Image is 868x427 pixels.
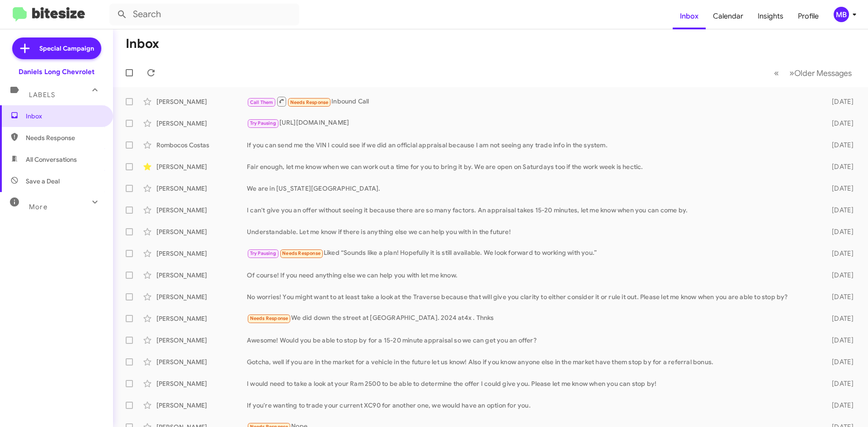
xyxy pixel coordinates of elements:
div: Gotcha, well if you are in the market for a vehicle in the future let us know! Also if you know a... [247,357,817,366]
div: I can't give you an offer without seeing it because there are so many factors. An appraisal takes... [247,206,817,215]
span: Call Them [250,99,274,105]
span: Older Messages [794,68,852,78]
div: [DATE] [817,184,861,193]
div: [PERSON_NAME] [156,271,247,280]
span: » [789,67,794,79]
button: MB [826,7,858,22]
span: More [29,203,47,211]
div: [PERSON_NAME] [156,206,247,215]
a: Special Campaign [12,38,101,59]
div: [PERSON_NAME] [156,227,247,236]
div: Of course! If you need anything else we can help you with let me know. [247,271,817,280]
button: Next [784,64,857,82]
span: Try Pausing [250,250,276,256]
div: Awesome! Would you be able to stop by for a 15-20 minute appraisal so we can get you an offer? [247,336,817,345]
div: [DATE] [817,379,861,388]
div: [PERSON_NAME] [156,97,247,106]
div: [PERSON_NAME] [156,401,247,410]
div: Daniels Long Chevrolet [19,67,94,76]
div: [DATE] [817,314,861,323]
div: [DATE] [817,401,861,410]
div: Rombocos Costas [156,141,247,150]
span: Labels [29,91,55,99]
div: [DATE] [817,336,861,345]
div: [DATE] [817,141,861,150]
div: If you're wanting to trade your current XC90 for another one, we would have an option for you. [247,401,817,410]
button: Previous [769,64,784,82]
div: [URL][DOMAIN_NAME] [247,118,817,128]
span: Inbox [26,112,103,121]
div: [PERSON_NAME] [156,379,247,388]
a: Profile [791,3,826,29]
div: [PERSON_NAME] [156,314,247,323]
div: [DATE] [817,357,861,366]
span: Needs Response [290,99,329,105]
div: [DATE] [817,227,861,236]
div: Inbound Call [247,96,817,107]
div: No worries! You might want to at least take a look at the Traverse because that will give you cla... [247,292,817,301]
h1: Inbox [126,37,159,51]
div: [PERSON_NAME] [156,162,247,171]
div: [DATE] [817,97,861,106]
span: Needs Response [250,315,288,321]
div: Liked “Sounds like a plan! Hopefully it is still available. We look forward to working with you.” [247,248,817,258]
span: Needs Response [26,133,103,142]
input: Search [109,4,299,25]
div: [PERSON_NAME] [156,249,247,258]
span: All Conversations [26,155,77,164]
div: [PERSON_NAME] [156,292,247,301]
div: We are in [US_STATE][GEOGRAPHIC_DATA]. [247,184,817,193]
div: [DATE] [817,249,861,258]
div: We did down the street at [GEOGRAPHIC_DATA]. 2024 at4x . Thnks [247,313,817,324]
div: [DATE] [817,119,861,128]
span: Needs Response [282,250,321,256]
div: If you can send me the VIN I could see if we did an official appraisal because I am not seeing an... [247,141,817,150]
div: MB [834,7,849,22]
div: [DATE] [817,271,861,280]
div: [DATE] [817,292,861,301]
div: [DATE] [817,206,861,215]
a: Insights [750,3,791,29]
div: [DATE] [817,162,861,171]
nav: Page navigation example [769,64,857,82]
span: « [774,67,779,79]
div: [PERSON_NAME] [156,119,247,128]
a: Inbox [673,3,706,29]
span: Try Pausing [250,120,276,126]
div: Fair enough, let me know when we can work out a time for you to bring it by. We are open on Satur... [247,162,817,171]
div: I would need to take a look at your Ram 2500 to be able to determine the offer I could give you. ... [247,379,817,388]
span: Special Campaign [39,44,94,53]
div: [PERSON_NAME] [156,184,247,193]
span: Save a Deal [26,177,60,186]
div: [PERSON_NAME] [156,357,247,366]
div: [PERSON_NAME] [156,336,247,345]
div: Understandable. Let me know if there is anything else we can help you with in the future! [247,227,817,236]
a: Calendar [706,3,750,29]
